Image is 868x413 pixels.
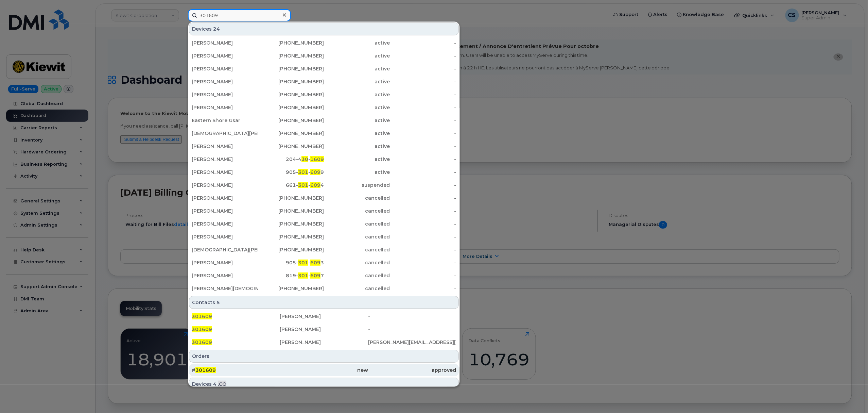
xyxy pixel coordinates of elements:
div: [PHONE_NUMBER] [258,65,324,72]
div: approved [368,367,456,374]
span: 301 [298,182,308,188]
span: 301609 [192,326,212,332]
div: - [390,143,456,150]
div: - [390,195,456,201]
span: 30 [301,156,308,162]
a: [PERSON_NAME][PHONE_NUMBER]active- [189,101,459,114]
div: [PHONE_NUMBER] [258,285,324,292]
div: cancelled [324,220,390,227]
a: [PERSON_NAME][DEMOGRAPHIC_DATA][PHONE_NUMBER]cancelled- [189,282,459,295]
div: [DEMOGRAPHIC_DATA][PERSON_NAME] [192,130,258,137]
a: [PERSON_NAME]661-301-6094suspended- [189,179,459,191]
a: 301609[PERSON_NAME]- [189,323,459,335]
a: [PERSON_NAME][PHONE_NUMBER]cancelled- [189,218,459,230]
div: - [390,272,456,279]
div: cancelled [324,208,390,214]
div: - [390,259,456,266]
a: [PERSON_NAME]204-430-1609active- [189,153,459,165]
div: [PERSON_NAME] [192,143,258,150]
a: [DEMOGRAPHIC_DATA][PERSON_NAME][PHONE_NUMBER]cancelled- [189,244,459,256]
div: [PHONE_NUMBER] [258,130,324,137]
div: - [390,39,456,46]
div: - [390,246,456,253]
div: [PERSON_NAME][DEMOGRAPHIC_DATA] [192,285,258,292]
a: #301609newapproved [189,364,459,376]
div: - [390,220,456,227]
div: active [324,65,390,72]
span: 301 [298,272,308,279]
span: 301609 [192,339,212,345]
span: 5 [216,299,220,306]
div: 661- - 4 [258,182,324,188]
div: [PHONE_NUMBER] [258,195,324,201]
iframe: Messenger Launcher [838,383,863,408]
div: 204-4 - [258,156,324,163]
div: active [324,156,390,163]
div: [PERSON_NAME] [192,182,258,188]
span: 609 [310,272,320,279]
div: active [324,104,390,111]
div: 905- - 9 [258,169,324,176]
div: - [390,130,456,137]
div: cancelled [324,272,390,279]
div: active [324,91,390,98]
div: [PHONE_NUMBER] [258,117,324,124]
div: Devices [189,378,459,391]
div: [PERSON_NAME] [192,233,258,240]
div: [PHONE_NUMBER] [258,233,324,240]
span: 301 [298,260,308,266]
div: - [390,78,456,85]
div: [PHONE_NUMBER] [258,52,324,59]
div: suspended [324,182,390,188]
div: [PERSON_NAME] [192,78,258,85]
div: [PHONE_NUMBER] [258,104,324,111]
div: - [390,91,456,98]
a: [PERSON_NAME][PHONE_NUMBER]active- [189,50,459,62]
div: [PERSON_NAME] [192,220,258,227]
div: cancelled [324,195,390,201]
div: [PHONE_NUMBER] [258,143,324,150]
div: [PERSON_NAME] [280,326,368,333]
div: 905- - 3 [258,259,324,266]
div: [PHONE_NUMBER] [258,208,324,214]
div: [PERSON_NAME] [192,195,258,201]
div: Orders [189,350,459,363]
div: - [390,52,456,59]
a: [PERSON_NAME][PHONE_NUMBER]active- [189,140,459,152]
div: [PERSON_NAME][EMAIL_ADDRESS][PERSON_NAME][PERSON_NAME][DOMAIN_NAME] [368,339,456,346]
div: Devices [189,22,459,35]
div: - [390,182,456,188]
span: 1609 [310,156,324,162]
div: - [390,117,456,124]
div: new [280,367,368,374]
div: - [390,169,456,176]
span: 4 [213,381,216,387]
a: [PERSON_NAME]819-301-6097cancelled- [189,269,459,282]
div: [PERSON_NAME] [192,91,258,98]
div: - [390,285,456,292]
div: # [192,367,280,374]
div: - [368,326,456,333]
a: [PERSON_NAME][PHONE_NUMBER]active- [189,76,459,88]
div: active [324,39,390,46]
div: [PERSON_NAME] [192,39,258,46]
div: - [390,208,456,214]
div: [PERSON_NAME] [192,169,258,176]
div: 819- - 7 [258,272,324,279]
div: [DEMOGRAPHIC_DATA][PERSON_NAME] [192,246,258,253]
div: [PHONE_NUMBER] [258,78,324,85]
div: - [390,65,456,72]
div: active [324,143,390,150]
div: [PERSON_NAME] [192,65,258,72]
div: active [324,117,390,124]
a: 301609[PERSON_NAME]- [189,310,459,323]
a: [PERSON_NAME]905-301-6093cancelled- [189,257,459,269]
span: 609 [310,169,320,175]
a: Eastern Shore Gsar[PHONE_NUMBER]active- [189,114,459,127]
span: 24 [213,26,220,32]
a: [PERSON_NAME][PHONE_NUMBER]cancelled- [189,205,459,217]
span: 609 [310,260,320,266]
div: [PHONE_NUMBER] [258,91,324,98]
span: 301609 [192,313,212,319]
div: - [390,233,456,240]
